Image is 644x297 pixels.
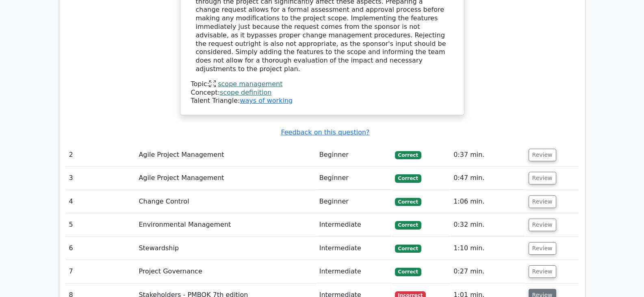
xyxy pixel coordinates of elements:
span: Correct [395,268,421,276]
td: 3 [66,167,136,190]
button: Review [529,172,556,184]
td: Agile Project Management [135,167,316,190]
span: Correct [395,245,421,253]
div: Talent Triangle: [191,80,453,105]
button: Review [529,219,556,231]
td: Beginner [316,143,392,167]
td: Intermediate [316,237,392,260]
a: ways of working [240,97,293,104]
td: Intermediate [316,260,392,283]
button: Review [529,242,556,255]
td: 1:06 min. [450,190,525,213]
button: Review [529,149,556,161]
div: Topic: [191,80,453,89]
td: Stewardship [135,237,316,260]
button: Review [529,195,556,208]
td: Change Control [135,190,316,213]
td: 5 [66,213,136,236]
span: Correct [395,151,421,159]
td: 6 [66,237,136,260]
td: 4 [66,190,136,213]
td: Agile Project Management [135,143,316,167]
button: Review [529,265,556,278]
td: Intermediate [316,213,392,236]
td: 7 [66,260,136,283]
td: Beginner [316,167,392,190]
td: 1:10 min. [450,237,525,260]
td: Environmental Management [135,213,316,236]
span: Correct [395,174,421,182]
span: Correct [395,198,421,206]
td: 0:47 min. [450,167,525,190]
td: Project Governance [135,260,316,283]
a: scope management [218,80,282,88]
a: Feedback on this question? [281,128,369,136]
span: Correct [395,221,421,229]
td: 0:27 min. [450,260,525,283]
a: scope definition [220,89,271,96]
td: 0:37 min. [450,143,525,167]
td: 0:32 min. [450,213,525,236]
td: Beginner [316,190,392,213]
td: 2 [66,143,136,167]
div: Concept: [191,89,453,97]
